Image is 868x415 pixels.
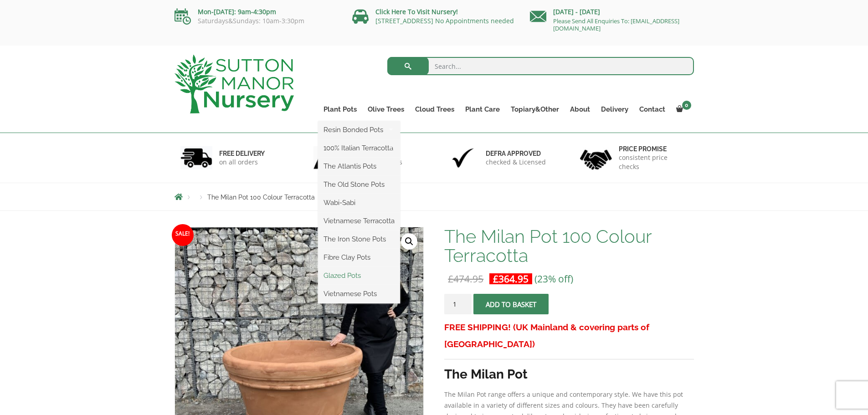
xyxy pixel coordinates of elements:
span: Sale! [172,224,194,246]
bdi: 364.95 [493,272,529,285]
p: checked & Licensed [486,158,546,167]
input: Product quantity [444,294,472,314]
img: 2.jpg [313,146,345,169]
p: Mon-[DATE]: 9am-4:30pm [175,6,339,17]
bdi: 474.95 [448,272,483,285]
a: The Iron Stone Pots [318,232,400,246]
a: Vietnamese Terracotta [318,214,400,228]
img: 1.jpg [180,146,212,169]
span: (23% off) [534,272,573,285]
a: Plant Pots [318,103,362,116]
img: logo [175,55,294,113]
a: Click Here To Visit Nursery! [375,7,458,16]
a: 100% Italian Terracotta [318,141,400,155]
h6: Defra approved [486,149,546,158]
img: 3.jpg [447,146,479,169]
a: Delivery [596,103,634,116]
a: View full-screen image gallery [401,233,417,250]
a: Contact [634,103,671,116]
strong: The Milan Pot [444,367,528,382]
p: Saturdays&Sundays: 10am-3:30pm [175,17,339,25]
a: [STREET_ADDRESS] No Appointments needed [375,16,514,25]
span: £ [493,272,498,285]
a: Wabi-Sabi [318,196,400,210]
a: The Old Stone Pots [318,178,400,191]
a: Topiary&Other [505,103,565,116]
span: £ [448,272,453,285]
span: The Milan Pot 100 Colour Terracotta [207,194,315,201]
a: Fibre Clay Pots [318,251,400,264]
h6: FREE DELIVERY [219,149,265,158]
input: Search... [387,57,694,75]
a: The Atlantis Pots [318,159,400,173]
p: consistent price checks [619,153,688,171]
button: Add to basket [473,294,549,314]
a: Olive Trees [362,103,410,116]
nav: Breadcrumbs [175,193,694,200]
h3: FREE SHIPPING! (UK Mainland & covering parts of [GEOGRAPHIC_DATA]) [444,319,693,353]
a: Please Send All Enquiries To: [EMAIL_ADDRESS][DOMAIN_NAME] [553,17,679,32]
a: 0 [671,103,694,116]
a: About [565,103,596,116]
p: [DATE] - [DATE] [530,6,694,17]
img: 4.jpg [580,144,612,172]
h1: The Milan Pot 100 Colour Terracotta [444,227,693,265]
a: Plant Care [460,103,505,116]
a: Glazed Pots [318,269,400,282]
h6: Price promise [619,145,688,153]
p: on all orders [219,158,265,167]
a: Vietnamese Pots [318,287,400,301]
span: 0 [682,101,691,110]
a: Resin Bonded Pots [318,123,400,137]
a: Cloud Trees [410,103,460,116]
